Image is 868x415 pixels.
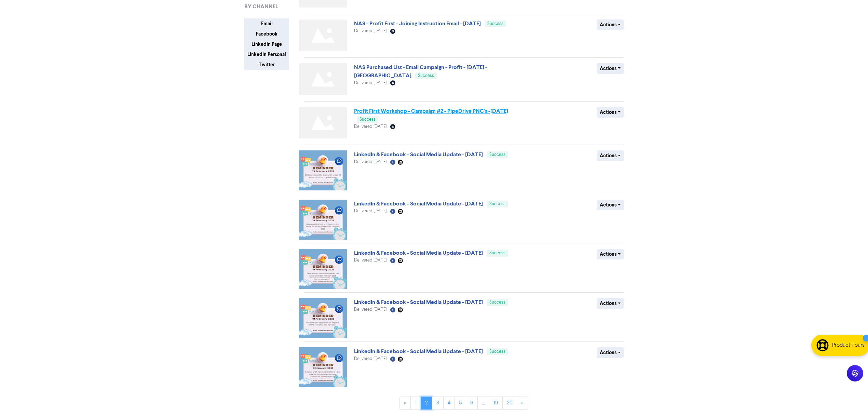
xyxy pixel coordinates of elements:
a: Page 2 is your current page [421,397,432,410]
span: Success [418,73,434,78]
a: Page 6 [466,397,478,410]
button: Actions [597,298,624,309]
img: Not found [299,107,347,139]
button: Actions [597,347,624,358]
span: Delivered [DATE] [354,357,386,361]
button: Actions [597,19,624,30]
img: image_1736342589281.png [299,249,347,289]
button: Actions [597,150,624,161]
iframe: Chat Widget [834,382,868,415]
a: Profit First Workshop - Campaign #2 - PipeDrive PNC's -[DATE] [354,108,508,115]
a: LinkedIn & Facebook - Social Media Update - [DATE] [354,299,483,306]
span: Success [489,202,505,206]
span: Success [489,152,505,157]
span: Success [489,349,505,354]
span: Delivered [DATE] [354,160,386,164]
a: Page 5 [455,397,466,410]
img: image_1736343231240.png [299,200,347,240]
span: Delivered [DATE] [354,81,386,85]
span: Delivered [DATE] [354,124,386,129]
a: « [399,397,411,410]
a: Page 19 [489,397,503,410]
a: » [517,397,528,410]
button: LinkedIn Page [244,39,289,50]
a: Page 4 [443,397,455,410]
a: Page 20 [502,397,517,410]
button: Email [244,18,289,29]
button: LinkedIn Personal [244,49,289,60]
span: Success [489,300,505,305]
span: Delivered [DATE] [354,258,386,263]
a: Page 3 [432,397,444,410]
a: NAS Purchased List - Email Campaign - Profit - [DATE] - [GEOGRAPHIC_DATA] [354,64,487,79]
button: Actions [597,249,624,259]
span: BY CHANNEL [244,2,278,11]
a: LinkedIn & Facebook - Social Media Update - [DATE] [354,250,483,256]
button: Actions [597,200,624,210]
img: image_1736340800075.png [299,347,347,387]
a: LinkedIn & Facebook - Social Media Update - [DATE] [354,151,483,158]
img: image_1736343959998.png [299,150,347,190]
span: Delivered [DATE] [354,307,386,312]
button: Twitter [244,59,289,70]
a: LinkedIn & Facebook - Social Media Update - [DATE] [354,200,483,207]
span: Success [360,117,376,122]
img: image_1736341659803.png [299,298,347,338]
span: Delivered [DATE] [354,29,386,33]
button: Actions [597,107,624,118]
a: LinkedIn & Facebook - Social Media Update - [DATE] [354,348,483,355]
button: Facebook [244,29,289,39]
a: NAS - Profit First - Joining Instruction Email - [DATE] [354,20,481,27]
img: Not found [299,19,347,51]
span: Success [487,22,503,26]
span: Success [489,251,505,255]
a: Page 1 [410,397,421,410]
button: Actions [597,63,624,74]
img: Not found [299,63,347,95]
span: Delivered [DATE] [354,209,386,213]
